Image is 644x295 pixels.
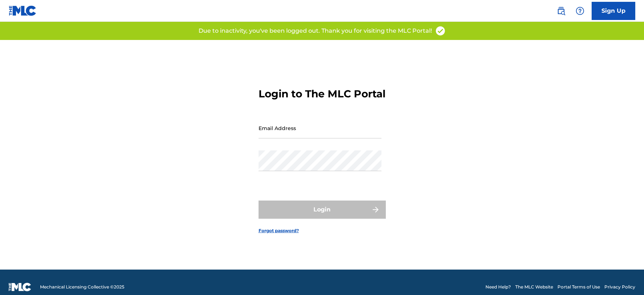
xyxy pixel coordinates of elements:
a: Portal Terms of Use [557,284,600,290]
img: logo [9,283,31,291]
a: Public Search [554,4,568,18]
a: Need Help? [485,284,511,290]
a: Privacy Policy [604,284,635,290]
img: help [576,7,584,15]
a: The MLC Website [515,284,553,290]
img: MLC Logo [9,5,37,16]
img: access [435,25,446,36]
div: Help [573,4,587,18]
p: Due to inactivity, you've been logged out. Thank you for visiting the MLC Portal! [199,27,432,35]
a: Sign Up [592,2,635,20]
span: Mechanical Licensing Collective © 2025 [40,284,124,290]
h3: Login to The MLC Portal [259,88,385,100]
a: Forgot password? [259,227,299,234]
img: search [557,7,565,15]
